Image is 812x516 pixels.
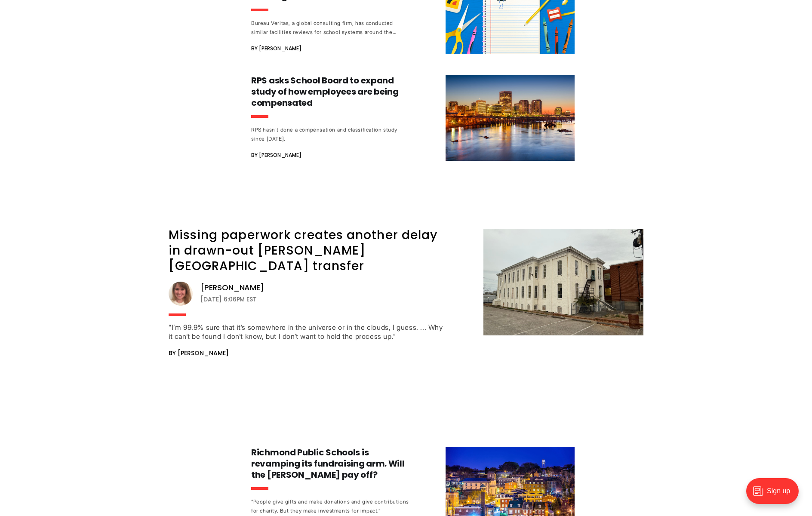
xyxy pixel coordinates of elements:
div: “I’m 99.9% sure that it’s somewhere in the universe or in the clouds, I guess. ... Why it can’t b... [169,323,448,341]
a: [PERSON_NAME] [200,283,264,293]
span: By [PERSON_NAME] [169,348,229,358]
a: RPS asks School Board to expand study of how employees are being compensated RPS hasn't done a co... [251,75,575,161]
span: By [PERSON_NAME] [251,43,301,54]
h3: RPS asks School Board to expand study of how employees are being compensated [251,75,411,108]
img: RPS asks School Board to expand study of how employees are being compensated [446,75,575,161]
iframe: portal-trigger [739,474,812,516]
a: Missing paperwork creates another delay in drawn-out [PERSON_NAME][GEOGRAPHIC_DATA] transfer [169,227,437,274]
div: Bureau Veritas, a global consulting firm, has conducted similar facilities reviews for school sys... [251,18,411,37]
div: RPS hasn't done a compensation and classification study since [DATE]. [251,125,411,143]
h3: Richmond Public Schools is revamping its fundraising arm. Will the [PERSON_NAME] pay off? [251,447,411,480]
img: Sarah Vogelsong [169,282,193,306]
div: “People give gifts and make donations and give contributions for charity. But they make investmen... [251,497,411,515]
time: [DATE] 6:06PM EST [200,294,257,304]
span: By [PERSON_NAME] [251,150,301,160]
img: Missing paperwork creates another delay in drawn-out Moore Street School transfer [483,229,643,335]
